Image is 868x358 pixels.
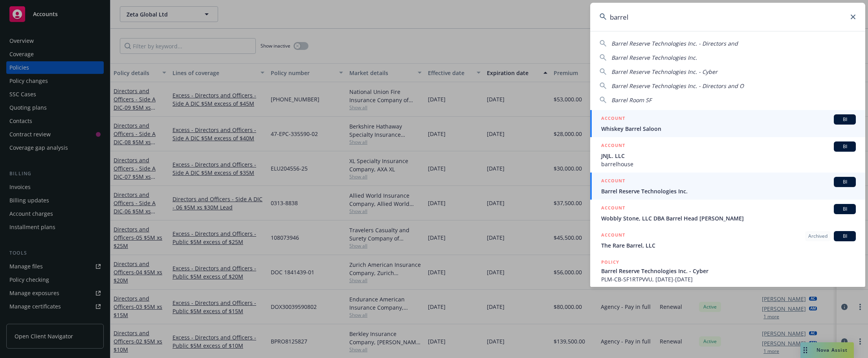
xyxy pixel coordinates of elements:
span: PLM-CB-SF1RTPVVU, [DATE]-[DATE] [601,275,856,283]
h5: ACCOUNT [601,204,625,213]
h5: POLICY [601,258,619,266]
span: Barrel Reserve Technologies Inc. [601,187,856,195]
span: The Rare Barrel, LLC [601,241,856,250]
a: ACCOUNTBIJNJL. LLCbarrelhouse [590,137,865,173]
span: Barrel Reserve Technologies Inc. - Cyber [601,267,856,275]
h5: ACCOUNT [601,177,625,186]
span: BI [837,178,853,185]
a: ACCOUNTArchivedBIThe Rare Barrel, LLC [590,227,865,254]
h5: ACCOUNT [601,231,625,241]
span: Barrel Reserve Technologies Inc. [611,54,697,61]
span: BI [837,233,853,240]
span: Barrel Reserve Technologies Inc. - Directors and [611,40,738,47]
a: ACCOUNTBIWhiskey Barrel Saloon [590,110,865,137]
span: Whiskey Barrel Saloon [601,125,856,133]
span: Wobbly Stone, LLC DBA Barrel Head [PERSON_NAME] [601,214,856,222]
a: ACCOUNTBIWobbly Stone, LLC DBA Barrel Head [PERSON_NAME] [590,200,865,227]
span: BI [837,116,853,123]
h5: ACCOUNT [601,141,625,151]
input: Search... [590,3,865,31]
span: Barrel Reserve Technologies Inc. - Directors and O [611,82,744,90]
span: Barrel Room SF [611,96,651,104]
a: POLICYBarrel Reserve Technologies Inc. - CyberPLM-CB-SF1RTPVVU, [DATE]-[DATE] [590,254,865,288]
span: barrelhouse [601,160,856,168]
span: Barrel Reserve Technologies Inc. - Cyber [611,68,718,75]
span: BI [837,206,853,213]
h5: ACCOUNT [601,114,625,124]
span: BI [837,143,853,150]
a: ACCOUNTBIBarrel Reserve Technologies Inc. [590,173,865,200]
span: Archived [808,233,828,240]
span: JNJL. LLC [601,152,856,160]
